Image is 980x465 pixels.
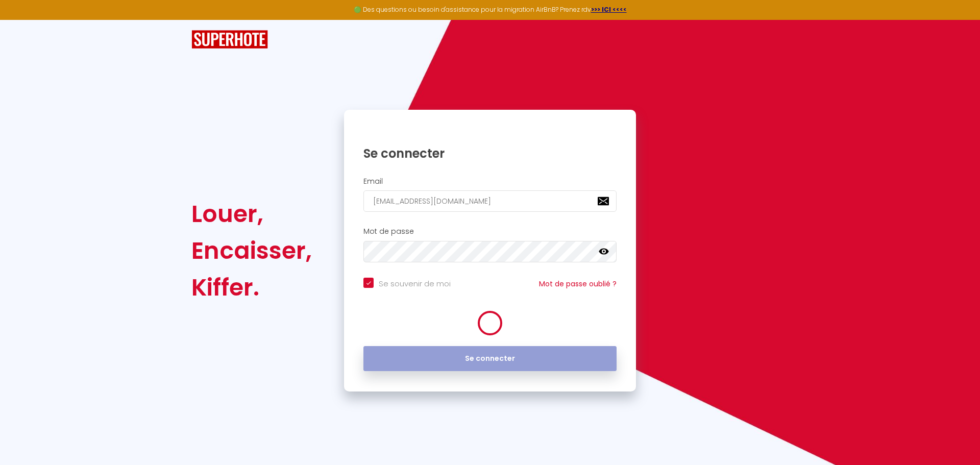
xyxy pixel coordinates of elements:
[363,227,617,236] h2: Mot de passe
[363,177,617,186] h2: Email
[191,232,312,269] div: Encaisser,
[191,195,312,232] div: Louer,
[363,190,617,212] input: Ton Email
[363,346,617,372] button: Se connecter
[363,145,617,161] h1: Se connecter
[191,269,312,306] div: Kiffer.
[591,5,627,14] a: >>> ICI <<<<
[539,279,617,289] a: Mot de passe oublié ?
[191,30,268,49] img: SuperHote logo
